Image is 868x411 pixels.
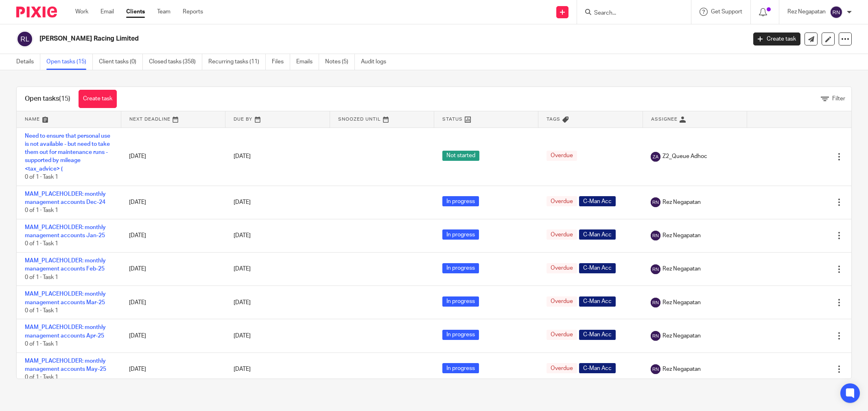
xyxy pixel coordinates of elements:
a: Reports [183,8,203,16]
span: In progress [442,296,479,307]
span: Not started [442,151,479,161]
span: Snoozed Until [338,117,381,121]
a: Team [157,8,171,16]
span: 0 of 1 · Task 1 [25,174,58,180]
a: Create task [753,32,800,45]
span: Overdue [547,151,577,161]
a: Notes (5) [325,54,355,70]
h1: Open tasks [25,95,70,103]
span: Tags [547,117,560,121]
a: Audit logs [361,54,392,70]
span: [DATE] [234,333,251,339]
td: [DATE] [121,219,225,252]
span: Filter [832,96,845,102]
td: [DATE] [121,186,225,219]
span: In progress [442,330,479,340]
span: Rez Negapatan [662,365,701,373]
a: Work [75,8,88,16]
span: Rez Negapatan [662,299,701,307]
span: C-Man Acc [579,196,616,206]
span: Overdue [547,330,577,340]
img: svg%3E [651,264,660,274]
span: [DATE] [234,266,251,272]
a: MAM_PLACEHOLDER: monthly management accounts Mar-25 [25,291,106,305]
span: Rez Negapatan [662,332,701,340]
td: [DATE] [121,253,225,286]
span: [DATE] [234,233,251,238]
span: C-Man Acc [579,263,616,273]
span: [DATE] [234,366,251,372]
span: Rez Negapatan [662,231,701,240]
a: Need to ensure that personal use is not available - but need to take them out for maintenance run... [25,133,110,172]
span: Overdue [547,196,577,206]
a: Clients [126,8,145,16]
span: C-Man Acc [579,363,616,373]
span: In progress [442,263,479,273]
img: svg%3E [651,298,660,307]
a: Emails [296,54,319,70]
span: In progress [442,229,479,240]
td: [DATE] [121,286,225,319]
a: Email [101,8,114,16]
span: [DATE] [234,300,251,305]
a: MAM_PLACEHOLDER: monthly management accounts Dec-24 [25,191,106,205]
span: Overdue [547,229,577,240]
span: [DATE] [234,154,251,160]
span: 0 of 1 · Task 1 [25,275,58,280]
a: Recurring tasks (11) [208,54,266,70]
span: Overdue [547,363,577,373]
img: svg%3E [651,152,660,162]
span: 0 of 1 · Task 1 [25,208,58,214]
span: Rez Negapatan [662,198,701,206]
p: Rez Negapatan [787,8,826,16]
span: Z2_Queue Adhoc [662,152,707,160]
span: C-Man Acc [579,330,616,340]
span: Status [442,117,463,121]
span: 0 of 1 · Task 1 [25,341,58,347]
img: svg%3E [16,30,33,48]
span: In progress [442,363,479,373]
td: [DATE] [121,353,225,386]
span: Get Support [711,9,742,15]
span: (15) [59,95,70,102]
img: svg%3E [651,364,660,374]
span: C-Man Acc [579,296,616,307]
td: [DATE] [121,319,225,353]
span: C-Man Acc [579,229,616,240]
a: Details [16,54,40,70]
td: [DATE] [121,128,225,186]
span: In progress [442,196,479,206]
span: [DATE] [234,199,251,205]
a: MAM_PLACEHOLDER: monthly management accounts Apr-25 [25,324,106,338]
a: Files [272,54,290,70]
h2: [PERSON_NAME] Racing Limited [39,35,601,43]
img: svg%3E [651,331,660,341]
img: svg%3E [830,6,843,19]
span: 0 of 1 · Task 1 [25,308,58,314]
span: Overdue [547,296,577,307]
span: Overdue [547,263,577,273]
a: Client tasks (0) [99,54,143,70]
span: Rez Negapatan [662,265,701,273]
a: MAM_PLACEHOLDER: monthly management accounts Jan-25 [25,225,106,238]
span: 0 of 1 · Task 1 [25,375,58,381]
img: svg%3E [651,197,660,207]
span: 0 of 1 · Task 1 [25,241,58,247]
img: Pixie [16,6,57,17]
img: svg%3E [651,231,660,240]
a: MAM_PLACEHOLDER: monthly management accounts Feb-25 [25,258,106,272]
a: Closed tasks (358) [149,54,202,70]
a: Create task [79,90,117,108]
a: MAM_PLACEHOLDER: monthly management accounts May-25 [25,358,106,372]
a: Open tasks (15) [46,54,93,70]
input: Search [593,10,667,17]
